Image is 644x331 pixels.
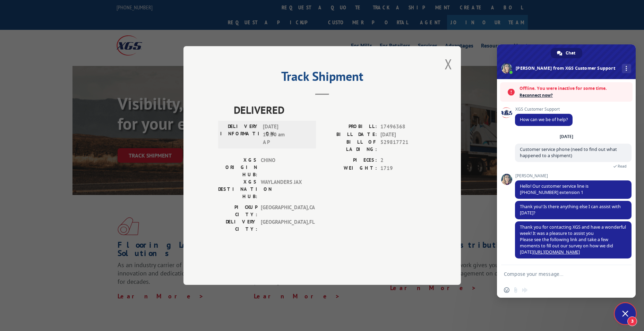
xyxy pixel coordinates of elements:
span: Chat [566,48,575,58]
span: DELIVERED [234,102,426,118]
span: [PERSON_NAME] [515,173,632,178]
span: Hello! Our customer service line is [PHONE_NUMBER] extension 1 [520,183,589,195]
span: Thank you! Is there anything else I can assist with [DATE]? [520,204,621,216]
label: PIECES: [322,156,377,164]
span: Offline. You were inactive for some time. [520,85,629,92]
span: XGS Customer Support [515,107,573,112]
span: [GEOGRAPHIC_DATA] , FL [261,218,308,233]
div: More channels [622,64,631,73]
span: 1719 [380,164,426,172]
label: PICKUP CITY: [218,204,257,218]
label: XGS ORIGIN HUB: [218,156,257,178]
span: [DATE] 10:50 am A P [263,123,310,146]
label: DELIVERY INFORMATION: [220,123,259,146]
span: 3 [627,316,637,326]
div: Chat [551,48,582,58]
button: Close modal [445,55,452,73]
span: Insert an emoji [504,287,509,293]
span: Thank you for contacting XGS and have a wonderful week! It was a pleasure to assist you Please se... [520,224,626,255]
label: PROBILL: [322,123,377,131]
textarea: Compose your message... [504,271,613,277]
span: 529817721 [380,138,426,153]
span: How can we be of help? [520,117,568,122]
span: 2 [380,156,426,164]
h2: Track Shipment [218,71,426,85]
span: WAYLANDERS JAX [261,178,308,200]
label: DELIVERY CITY: [218,218,257,233]
div: [DATE] [560,135,573,139]
span: Read [618,164,627,169]
span: [GEOGRAPHIC_DATA] , CA [261,204,308,218]
span: Customer service phone (need to find out what happened to a shipment) [520,146,617,159]
label: WEIGHT: [322,164,377,172]
span: Reconnect now? [520,92,629,99]
span: [DATE] [380,131,426,139]
div: Close chat [615,303,636,324]
span: 17496368 [380,123,426,131]
a: [URL][DOMAIN_NAME] [533,249,580,255]
label: BILL DATE: [322,131,377,139]
span: CHINO [261,156,308,178]
label: BILL OF LADING: [322,138,377,153]
label: XGS DESTINATION HUB: [218,178,257,200]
